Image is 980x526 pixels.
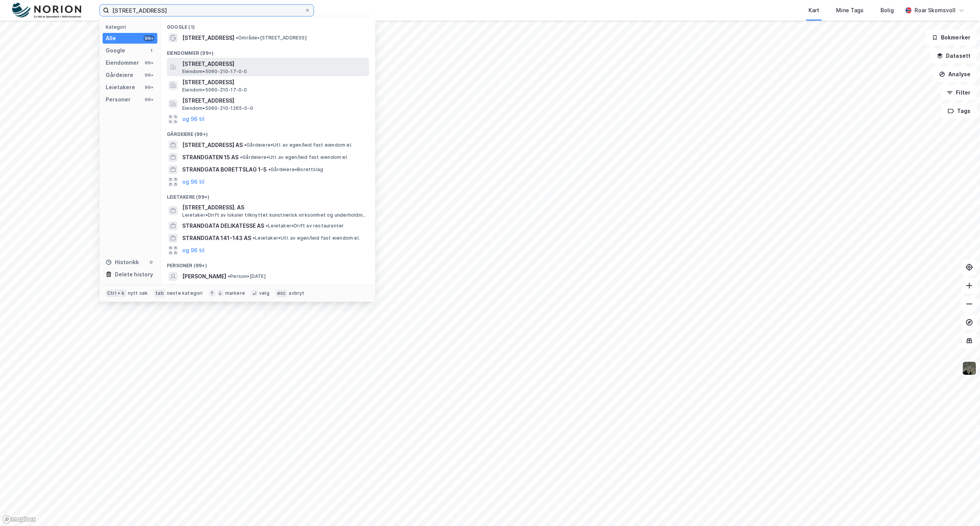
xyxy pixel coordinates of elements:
div: Ctrl + k [106,289,126,297]
div: Eiendommer [106,58,139,67]
div: Gårdeiere (99+) [161,125,375,139]
div: Google (1) [161,18,375,32]
div: 99+ [144,96,154,103]
div: Alle [106,34,116,43]
img: 9k= [962,361,977,376]
div: 99+ [144,60,154,66]
div: nytt søk [128,290,148,296]
span: Leietaker • Drift av restauranter [266,223,344,229]
button: Tags [941,103,977,119]
span: [STREET_ADDRESS] [182,78,366,87]
button: og 96 til [182,246,204,255]
div: 99+ [144,84,154,90]
div: Google [106,46,125,55]
a: Mapbox homepage [2,515,36,524]
div: Gårdeiere [106,70,133,80]
span: • [266,223,268,229]
button: Bokmerker [925,30,977,45]
div: 99+ [144,35,154,41]
div: Kart [808,6,819,15]
span: • [228,273,230,279]
span: [STREET_ADDRESS] [182,59,366,69]
span: Område • [STREET_ADDRESS] [236,35,307,41]
div: markere [225,290,245,296]
div: 0 [148,259,154,265]
div: velg [259,290,269,296]
span: STRANDGATA BORETTSLAG 1-5 [182,165,267,174]
span: STRANDGATA 141-143 AS [182,234,251,243]
div: Kategori [106,24,157,30]
span: [STREET_ADDRESS]. AS [182,203,366,212]
span: [STREET_ADDRESS] [182,96,366,105]
div: Mine Tags [836,6,864,15]
button: Datasett [930,48,977,64]
span: Eiendom • 5060-210-17-0-0 [182,87,247,93]
button: og 96 til [182,114,204,124]
span: • [268,167,271,172]
div: 1 [148,47,154,54]
span: • [240,154,242,160]
span: Gårdeiere • Utl. av egen/leid fast eiendom el. [244,142,352,148]
div: Delete history [115,270,153,279]
span: Leietaker • Drift av lokaler tilknyttet kunstnerisk virksomhet og underholdningsvirksomhet [182,212,367,218]
span: Gårdeiere • Utl. av egen/leid fast eiendom el. [240,154,348,160]
iframe: Chat Widget [942,489,980,526]
span: Leietaker • Utl. av egen/leid fast eiendom el. [253,235,360,241]
span: STRANDGATA DELIKATESSE AS [182,221,264,230]
div: Personer [106,95,131,104]
div: esc [276,289,287,297]
div: Personer (99+) [161,256,375,270]
input: Søk på adresse, matrikkel, gårdeiere, leietakere eller personer [109,5,304,16]
div: Eiendommer (99+) [161,44,375,58]
span: Eiendom • 5060-210-17-0-0 [182,69,247,75]
button: Filter [940,85,977,100]
span: STRANDGATEN 15 AS [182,153,238,162]
span: Eiendom • 5060-210-1265-0-0 [182,105,253,111]
div: neste kategori [167,290,203,296]
button: Analyse [933,67,977,82]
div: Leietakere (99+) [161,188,375,202]
span: Person • [DATE] [228,273,266,279]
button: og 96 til [182,177,204,186]
div: tab [154,289,165,297]
span: [STREET_ADDRESS] [182,33,234,42]
div: 99+ [144,72,154,78]
span: Gårdeiere • Borettslag [268,167,323,173]
div: Roar Skomsvoll [915,6,955,15]
img: norion-logo.80e7a08dc31c2e691866.png [12,3,81,18]
span: [PERSON_NAME] [182,272,226,281]
span: • [244,142,247,148]
div: Historikk [106,258,139,267]
div: avbryt [289,290,304,296]
div: Bolig [880,6,894,15]
span: • [253,235,255,241]
span: [STREET_ADDRESS] AS [182,140,243,150]
div: Leietakere [106,83,135,92]
span: • [236,35,238,41]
